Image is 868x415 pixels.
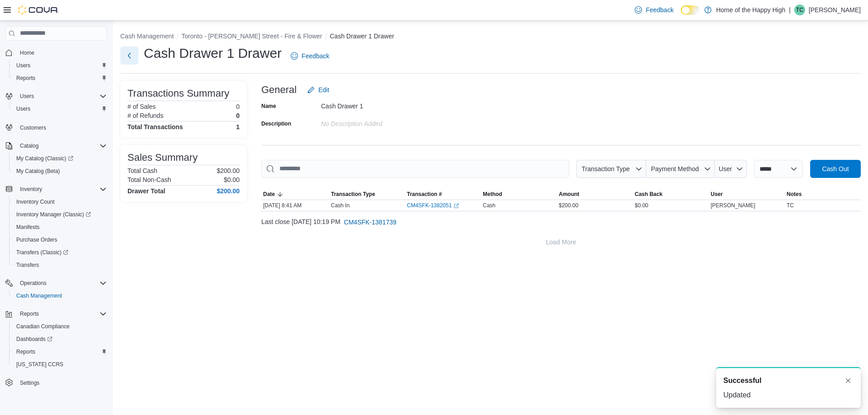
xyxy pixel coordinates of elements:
[20,93,34,100] span: Users
[16,121,107,133] span: Customers
[217,167,240,174] p: $200.00
[16,236,57,243] span: Purchase Orders
[546,238,576,247] span: Load More
[2,121,110,134] button: Customers
[20,186,42,193] span: Inventory
[9,59,110,72] button: Users
[261,103,276,110] label: Name
[843,375,854,386] button: Dismiss toast
[13,346,107,357] span: Reports
[13,346,39,357] a: Reports
[144,44,282,62] h1: Cash Drawer 1 Drawer
[331,191,375,198] span: Transaction Type
[2,308,110,320] button: Reports
[13,321,107,332] span: Canadian Compliance
[483,202,495,209] span: Cash
[16,91,107,102] span: Users
[794,5,805,15] div: Tyler Coke
[9,333,110,345] a: Dashboards
[13,222,43,233] a: Manifests
[261,213,861,231] div: Last close [DATE] 10:19 PM
[127,88,229,99] h3: Transactions Summary
[715,160,747,178] button: User
[407,202,459,209] a: CM4SFK-1382051External link
[13,334,56,345] a: Dashboards
[236,112,240,119] p: 0
[483,191,502,198] span: Method
[20,124,46,131] span: Customers
[13,209,107,220] span: Inventory Manager (Classic)
[16,348,35,355] span: Reports
[16,122,50,133] a: Customers
[9,259,110,271] button: Transfers
[13,359,107,370] span: Washington CCRS
[13,73,39,84] a: Reports
[16,91,38,102] button: Users
[13,196,107,207] span: Inventory Count
[16,361,63,368] span: [US_STATE] CCRS
[20,379,39,387] span: Settings
[481,189,557,200] button: Method
[127,103,156,110] h6: # of Sales
[716,5,785,15] p: Home of the Happy High
[16,105,30,112] span: Users
[18,5,59,14] img: Cova
[9,233,110,246] button: Purchase Orders
[787,202,794,209] span: TC
[2,90,110,103] button: Users
[681,5,700,15] input: Dark Mode
[2,277,110,289] button: Operations
[13,234,107,245] span: Purchase Orders
[16,75,35,82] span: Reports
[16,184,46,195] button: Inventory
[13,209,94,220] a: Inventory Manager (Classic)
[787,191,802,198] span: Notes
[723,390,854,401] div: Updated
[719,165,732,173] span: User
[407,191,442,198] span: Transaction #
[9,221,110,233] button: Manifests
[646,160,715,178] button: Payment Method
[9,320,110,333] button: Canadian Compliance
[16,292,62,299] span: Cash Management
[581,165,630,173] span: Transaction Type
[120,32,861,42] nav: An example of EuiBreadcrumbs
[329,189,405,200] button: Transaction Type
[13,103,107,114] span: Users
[13,359,67,370] a: [US_STATE] CCRS
[809,5,861,15] p: [PERSON_NAME]
[9,103,110,115] button: Users
[261,200,329,211] div: [DATE] 8:41 AM
[9,358,110,371] button: [US_STATE] CCRS
[127,123,183,131] h4: Total Transactions
[120,47,138,65] button: Next
[13,247,72,258] a: Transfers (Classic)
[9,196,110,208] button: Inventory Count
[224,176,240,183] p: $0.00
[302,51,329,61] span: Feedback
[789,5,791,15] p: |
[16,323,70,330] span: Canadian Compliance
[13,196,58,207] a: Inventory Count
[331,202,349,209] p: Cash In
[321,99,442,110] div: Cash Drawer 1
[16,308,42,319] button: Reports
[20,280,47,287] span: Operations
[5,42,107,412] nav: Complex example
[633,200,709,211] div: $0.00
[9,246,110,259] a: Transfers (Classic)
[13,234,61,245] a: Purchase Orders
[405,189,481,200] button: Transaction #
[16,278,107,289] span: Operations
[9,345,110,358] button: Reports
[16,378,43,388] a: Settings
[13,290,107,301] span: Cash Management
[13,260,42,270] a: Transfers
[9,152,110,165] a: My Catalog (Classic)
[9,165,110,177] button: My Catalog (Beta)
[236,123,240,131] h4: 1
[13,153,77,164] a: My Catalog (Classic)
[261,189,329,200] button: Date
[9,72,110,84] button: Reports
[16,168,60,175] span: My Catalog (Beta)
